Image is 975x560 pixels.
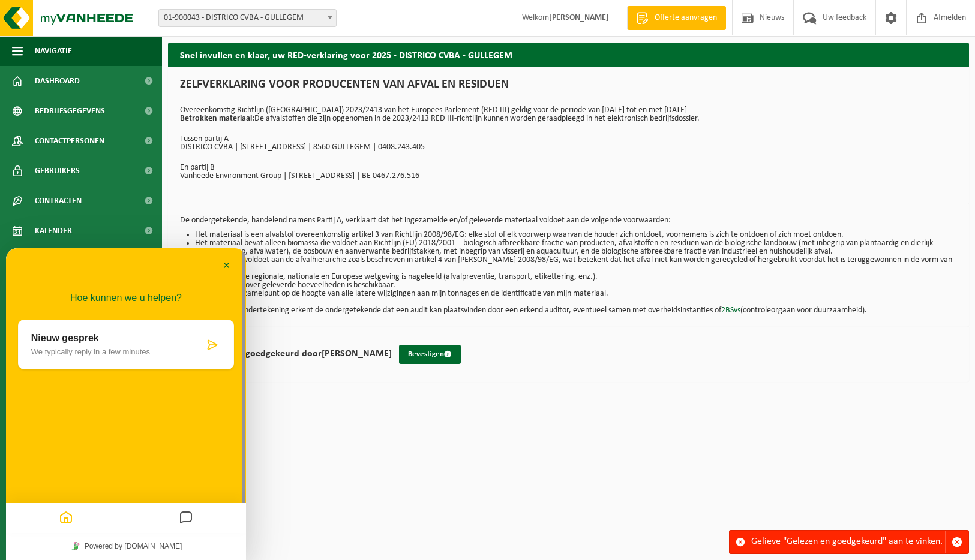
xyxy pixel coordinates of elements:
span: Bedrijfsgegevens [35,96,105,126]
li: Het materiaal bevat alleen biomassa die voldoet aan Richtlijn (EU) 2018/2001 – biologisch afbreek... [195,239,957,256]
span: Contactpersonen [35,126,104,156]
h2: Snel invullen en klaar, uw RED-verklaring voor 2025 - DISTRICO CVBA - GULLEGEM [168,43,969,66]
p: Vanheede Environment Group | [STREET_ADDRESS] | BE 0467.276.516 [180,172,957,180]
li: Het materiaal is een afvalstof overeenkomstig artikel 3 van Richtlijn 2008/98/EG: elke stof of el... [195,231,957,239]
span: 01-900043 - DISTRICO CVBA - GULLEGEM [159,10,336,26]
div: Gelieve "Gelezen en goedgekeurd" aan te vinken. [751,531,945,553]
a: 2BSvs [721,306,740,315]
strong: [PERSON_NAME] [322,349,392,359]
span: Gebruikers [35,156,80,186]
span: Contracten [35,186,82,216]
img: Tawky_16x16.svg [65,294,74,302]
li: Het materiaal voldoet aan de afvalhiërarchie zoals beschreven in artikel 4 van [PERSON_NAME] 2008... [195,256,957,273]
span: Offerte aanvragen [652,12,720,24]
span: 01-900043 - DISTRICO CVBA - GULLEGEM [158,9,337,27]
span: Dashboard [35,66,80,96]
a: Powered by [DOMAIN_NAME] [61,290,180,306]
li: Documentatie over geleverde hoeveelheden is beschikbaar. [195,281,957,290]
span: Kalender [35,216,72,246]
button: Messages [170,258,190,282]
li: Ik breng het inzamelpunt op de hoogte van alle latere wijzigingen aan mijn tonnages en de identif... [195,290,957,298]
span: Rapportage [35,246,81,276]
p: Tussen partij A [180,135,957,143]
p: En partij B [180,164,957,172]
p: De ondergetekende, handelend namens Partij A, verklaart dat het ingezamelde en/of geleverde mater... [180,216,957,225]
p: Overeenkomstig Richtlijn ([GEOGRAPHIC_DATA]) 2023/2413 van het Europees Parlement (RED III) geldi... [180,106,957,123]
h1: ZELFVERKLARING VOOR PRODUCENTEN VAN AFVAL EN RESIDUEN [180,79,957,97]
p: DISTRICO CVBA | [STREET_ADDRESS] | 8560 GULLEGEM | 0408.243.405 [180,143,957,152]
strong: Betrokken materiaal: [180,114,254,123]
button: Home [50,258,70,282]
li: De toepasselijke regionale, nationale en Europese wetgeving is nageleefd (afvalpreventie, transpo... [195,273,957,281]
a: Offerte aanvragen [627,6,726,30]
strong: [PERSON_NAME] [549,13,609,22]
iframe: chat widget [6,248,246,560]
label: Gelezen en goedgekeurd door [182,345,392,363]
span: Navigatie [35,36,72,66]
button: Bevestigen [399,345,461,364]
p: Door ondertekening erkent de ondergetekende dat een audit kan plaatsvinden door een erkend audito... [180,298,957,315]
